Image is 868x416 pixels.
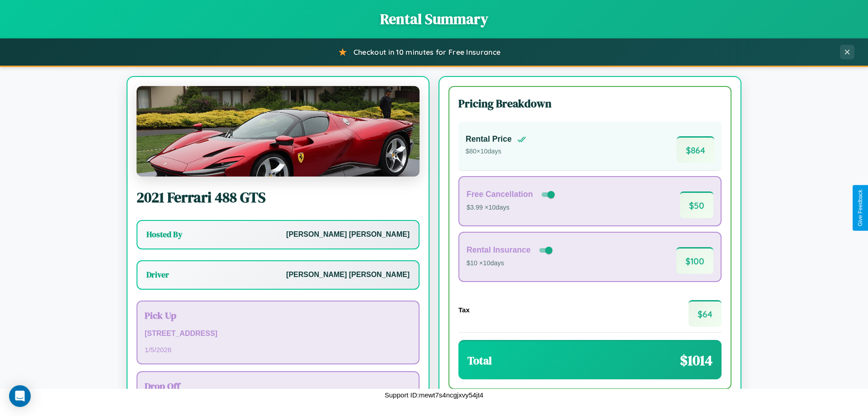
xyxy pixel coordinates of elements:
[137,86,420,177] img: Ferrari 488 GTS
[146,269,169,280] h3: Driver
[385,389,483,401] p: Support ID: mewt7s4ncgjxvy54jt4
[467,245,531,255] h4: Rental Insurance
[145,379,411,392] h3: Drop Off
[467,258,554,269] p: $10 × 10 days
[676,247,713,274] span: $ 100
[689,300,722,327] span: $ 64
[857,190,863,226] div: Give Feedback
[146,229,182,240] h3: Hosted By
[466,146,526,158] p: $ 80 × 10 days
[680,191,713,218] span: $ 50
[286,228,410,241] p: [PERSON_NAME] [PERSON_NAME]
[9,385,31,407] div: Open Intercom Messenger
[354,48,500,57] span: Checkout in 10 minutes for Free Insurance
[286,268,410,282] p: [PERSON_NAME] [PERSON_NAME]
[680,350,712,370] span: $ 1014
[467,353,492,368] h3: Total
[458,306,470,314] h4: Tax
[145,309,411,322] h3: Pick Up
[466,134,512,144] h4: Rental Price
[458,96,722,111] h3: Pricing Breakdown
[677,136,714,163] span: $ 864
[145,344,411,356] p: 1 / 5 / 2026
[467,190,533,199] h4: Free Cancellation
[9,9,859,29] h1: Rental Summary
[467,202,557,214] p: $3.99 × 10 days
[137,187,420,207] h2: 2021 Ferrari 488 GTS
[145,327,411,340] p: [STREET_ADDRESS]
